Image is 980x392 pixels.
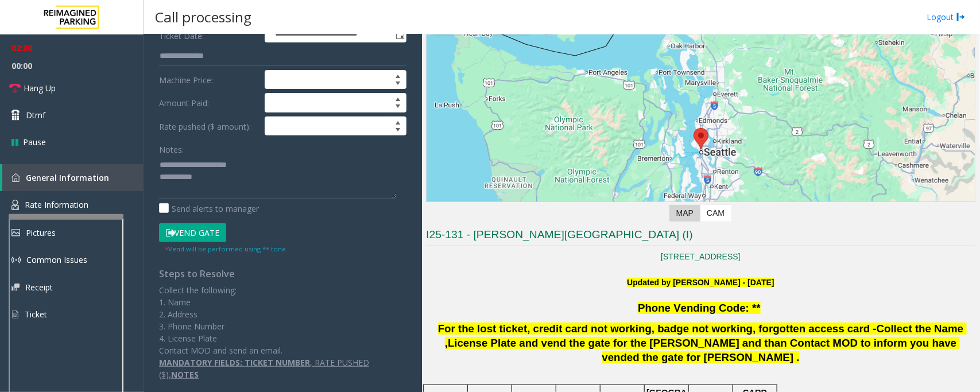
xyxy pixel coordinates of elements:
img: 'icon' [11,173,20,182]
span: Phone Vending Code: ** [638,302,761,314]
span: Rate Information [25,199,88,210]
label: Ticket Date: [156,26,262,43]
label: CAM [700,205,731,222]
h4: Steps to Resolve [159,269,406,280]
span: Increase value [390,117,406,126]
span: 2. Address [159,309,197,320]
span: Pause [23,136,46,148]
label: Rate pushed ($ amount): [156,117,262,136]
span: - [873,323,877,335]
div: 601 Westlake Avenue North, Seattle, WA [694,128,708,149]
span: Decrease value [390,103,406,112]
span: , credit card not working, badge not working, forgotten access card [527,323,870,335]
img: logout [956,11,966,23]
span: Toggle popup [393,26,406,42]
span: 1. Name [159,297,191,308]
label: Amount Paid: [156,93,262,112]
button: Vend Gate [159,223,226,243]
span: Contact MOD and send an email. [159,345,282,356]
font: Updated by [PERSON_NAME] - [DATE] [627,278,774,287]
span: Increase value [390,94,406,103]
small: Vend will be performed using ** tone [165,244,286,253]
span: Collect the Name ,License Plate and vend the gate for the [PERSON_NAME] and than Contact MOD to i... [445,323,967,363]
span: Hang Up [24,82,56,94]
label: Machine Price: [156,70,262,90]
span: Dtmf [26,109,45,121]
h3: I25-131 - [PERSON_NAME][GEOGRAPHIC_DATA] (I) [426,227,975,246]
a: General Information [2,164,144,191]
u: , RATE PUSHED ($), [159,357,369,380]
span: 3. Phone Number [159,321,224,332]
span: Decrease value [390,80,406,89]
span: General Information [26,172,109,183]
a: [STREET_ADDRESS] [661,252,740,261]
span: Collect the following: [159,285,237,296]
span: Increase value [390,71,406,80]
span: Decrease value [390,126,406,135]
span: For the lost ticket [438,323,528,335]
label: Notes: [159,139,184,156]
img: 'icon' [11,200,19,210]
u: NOTES [171,369,199,380]
span: 4. License Plate [159,333,217,344]
h3: Call processing [149,3,257,31]
label: Map [669,205,700,222]
u: MANDATORY FIELDS: TICKET NUMBER [159,357,310,368]
a: Logout [927,11,966,23]
label: Send alerts to manager [159,203,259,215]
